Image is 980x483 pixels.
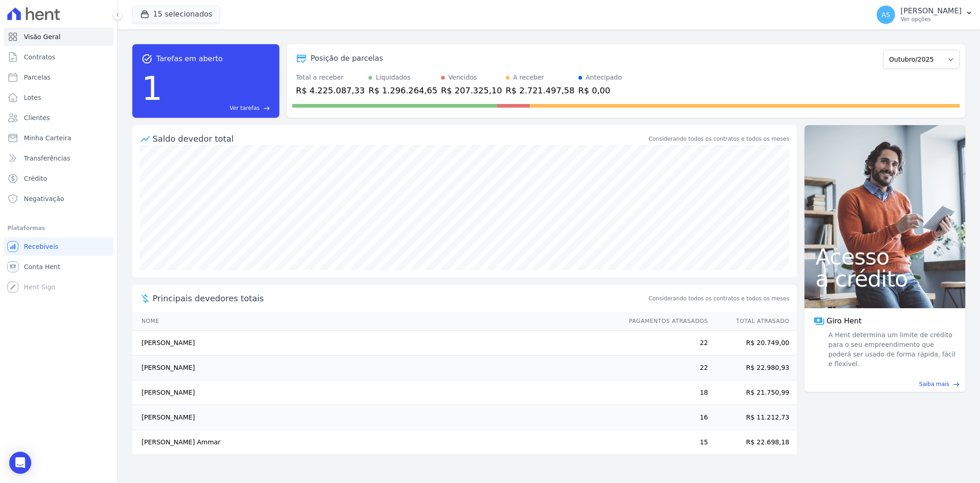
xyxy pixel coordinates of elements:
span: Contratos [24,52,55,62]
span: Tarefas em aberto [156,53,223,64]
a: Minha Carteira [4,129,113,147]
span: Visão Geral [24,32,61,41]
span: Negativação [24,194,64,203]
td: [PERSON_NAME] [132,380,620,405]
div: Antecipado [586,73,622,82]
span: Acesso [816,246,954,268]
a: Ver tarefas east [166,104,270,112]
td: [PERSON_NAME] [132,405,620,430]
a: Lotes [4,88,113,107]
span: Recebíveis [24,242,58,251]
div: Total a receber [296,73,365,82]
span: Saiba mais [919,380,949,388]
td: R$ 22.980,93 [708,356,797,380]
span: east [263,105,270,112]
div: R$ 1.296.264,65 [368,84,437,97]
td: R$ 22.698,18 [708,430,797,455]
span: Transferências [24,154,70,163]
div: R$ 2.721.497,58 [506,84,575,97]
button: AS [PERSON_NAME] Ver opções [869,2,980,28]
a: Conta Hent [4,258,113,276]
div: Plataformas [7,223,110,234]
div: A receber [513,73,544,82]
div: R$ 207.325,10 [441,84,502,97]
td: R$ 11.212,73 [708,405,797,430]
div: Open Intercom Messenger [9,452,31,474]
td: 22 [620,356,708,380]
div: Liquidados [376,73,411,82]
div: Considerando todos os contratos e todos os meses [649,135,789,143]
div: Vencidos [448,73,477,82]
span: Principais devedores totais [153,292,647,305]
td: [PERSON_NAME] Ammar [132,430,620,455]
td: 16 [620,405,708,430]
span: a crédito [816,268,954,290]
div: R$ 4.225.087,33 [296,84,365,97]
span: east [953,381,960,388]
th: Pagamentos Atrasados [620,312,708,331]
span: Conta Hent [24,262,60,271]
div: R$ 0,00 [578,84,622,97]
a: Parcelas [4,68,113,86]
a: Visão Geral [4,28,113,46]
span: Ver tarefas [230,104,260,112]
td: 15 [620,430,708,455]
a: Negativação [4,190,113,208]
span: Giro Hent [827,316,861,327]
div: Saldo devedor total [153,132,647,145]
a: Clientes [4,109,113,127]
a: Transferências [4,149,113,167]
span: A Hent determina um limite de crédito para o seu empreendimento que poderá ser usado de forma ráp... [827,330,956,369]
div: Posição de parcelas [311,53,383,64]
td: 22 [620,331,708,356]
td: [PERSON_NAME] [132,331,620,356]
span: Minha Carteira [24,133,71,143]
td: 18 [620,380,708,405]
td: R$ 21.750,99 [708,380,797,405]
span: task_alt [142,53,153,64]
a: Recebíveis [4,237,113,256]
th: Nome [132,312,620,331]
button: 15 selecionados [132,6,220,23]
p: [PERSON_NAME] [901,6,962,16]
div: 1 [142,64,163,112]
th: Total Atrasado [708,312,797,331]
a: Contratos [4,48,113,66]
span: Crédito [24,174,47,183]
td: R$ 20.749,00 [708,331,797,356]
p: Ver opções [901,16,962,23]
span: Clientes [24,113,50,122]
span: Considerando todos os contratos e todos os meses [649,294,789,303]
span: Parcelas [24,73,51,82]
a: Saiba mais east [810,380,960,388]
span: Lotes [24,93,41,102]
a: Crédito [4,169,113,188]
td: [PERSON_NAME] [132,356,620,380]
span: AS [882,11,890,18]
